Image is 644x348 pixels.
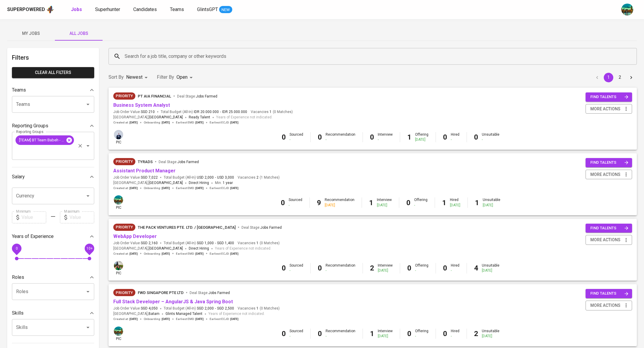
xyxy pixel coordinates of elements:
span: Created at : [113,120,138,125]
div: New Job received from Demand Team [113,158,135,165]
div: [DATE] [415,137,428,142]
p: Sort By [109,74,124,81]
span: Earliest EMD : [176,252,204,256]
span: Priority [113,159,135,165]
div: Recommendation [325,197,354,208]
span: - [215,241,216,246]
span: Earliest ECJD : [210,252,239,256]
input: Value [21,211,46,223]
img: a5d44b89-0c59-4c54-99d0-a63b29d42bd3.jpg [621,4,633,16]
span: Years of Experience not indicated. [216,115,273,120]
b: 1 [370,330,374,338]
span: USD 3,000 [217,175,234,180]
span: 2 [256,175,258,180]
div: pic [113,195,124,210]
button: Go to next page [626,73,636,82]
span: Onboarding : [144,120,170,125]
div: Hired [451,329,459,339]
button: more actions [586,104,632,114]
div: Years of Experience [12,231,94,242]
button: Clear All filters [12,67,94,78]
span: [DATE] [129,252,138,256]
b: 2 [474,330,478,338]
span: Onboarding : [144,186,170,190]
span: [DATE] [230,317,239,321]
p: Filter By [157,74,174,81]
span: [DATE] [129,317,138,321]
span: Job Order Value [113,241,158,246]
div: - [326,137,355,142]
div: [DATE] [483,203,500,208]
span: Vacancies ( 0 Matches ) [238,241,280,246]
span: 1 [269,109,272,115]
div: - [415,268,428,273]
span: SGD 1,400 [217,241,234,246]
span: Earliest EMD : [176,120,204,125]
div: Teams [12,84,94,96]
p: Skills [12,310,24,317]
span: Earliest ECJD : [210,317,239,321]
span: Deal Stage : [190,291,230,295]
div: - [289,203,302,208]
span: Created at : [113,317,138,321]
span: Deal Stage : [241,225,282,230]
span: [DATE] [195,252,204,256]
span: Total Budget (All-In) [164,241,234,246]
span: more actions [590,302,620,309]
span: [DATE] [230,252,239,256]
span: [DATE] [195,186,204,190]
div: Unsuitable [482,329,499,339]
div: Sourced [289,197,302,208]
a: WebApp Developer [113,233,157,239]
span: [GEOGRAPHIC_DATA] , [113,180,183,186]
span: 1 year [223,181,233,185]
span: [GEOGRAPHIC_DATA] [148,246,183,252]
span: [GEOGRAPHIC_DATA] [148,180,183,186]
div: Sourced [290,263,303,273]
span: FWD Singapore Pte Ltd [138,290,184,295]
img: app logo [46,5,54,14]
span: [GEOGRAPHIC_DATA] , [113,246,183,252]
span: 1 [256,241,258,246]
span: GlintsGPT [197,7,218,12]
span: Jobs Farmed [208,291,230,295]
b: 1 [407,133,411,141]
b: 0 [282,133,286,141]
span: find talents [590,225,628,232]
b: 0 [318,133,322,141]
span: Ready Talent [189,115,210,119]
div: [DATE] [450,203,460,208]
h6: Filters [12,53,94,62]
div: pic [113,260,124,276]
span: Vacancies ( 0 Matches ) [238,306,280,311]
span: Job Order Value [113,109,155,115]
div: New Job received from Demand Team [113,224,135,231]
a: Assistant Product Manager [113,168,176,174]
span: - [215,306,216,311]
span: find talents [590,290,628,297]
span: Open [177,74,188,80]
span: Job Order Value [113,306,158,311]
button: more actions [586,170,632,180]
span: Priority [113,290,135,296]
span: All Jobs [58,30,99,37]
nav: pagination navigation [592,73,637,82]
span: Jobs Farmed [196,94,217,98]
span: Tyrads [138,160,153,164]
button: Open [84,100,92,109]
div: - [451,137,459,142]
div: Skills [12,307,94,319]
b: 1 [475,199,479,207]
div: Unsuitable [482,263,499,273]
span: Years of Experience not indicated. [215,246,271,252]
b: 0 [474,133,478,141]
div: - [482,137,499,142]
span: Glints Managed Talent [165,312,202,316]
div: Unsuitable [482,132,499,142]
div: Recommendation [326,263,355,273]
div: Open [177,72,195,83]
div: Newest [126,72,150,83]
span: [GEOGRAPHIC_DATA] [148,115,183,120]
span: Vacancies ( 0 Matches ) [251,109,293,115]
span: Job Order Value [113,175,158,180]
